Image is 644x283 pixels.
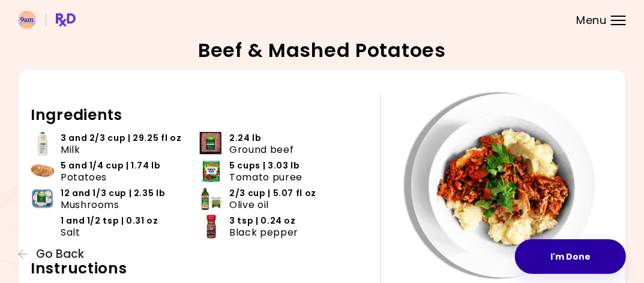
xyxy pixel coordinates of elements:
h2: Instructions [31,259,369,278]
span: Milk [61,144,80,155]
span: 3 tsp | 0.24 oz [229,215,296,227]
span: Tomato puree [229,171,302,183]
span: Potatoes [61,171,107,183]
span: 12 and 1/3 cup | 2.35 lb [61,188,165,199]
span: Salt [61,227,80,238]
span: 2/3 cup | 5.07 fl oz [229,188,316,199]
button: Go Back [18,248,90,261]
span: 1 and 1/2 tsp | 0.31 oz [61,215,158,227]
span: Ground beef [229,144,293,155]
button: I'm Done [515,239,626,274]
span: Black pepper [229,227,298,238]
span: 5 cups | 3.03 lb [229,160,299,171]
span: Go Back [36,248,84,261]
span: 5 and 1/4 cup | 1.74 lb [61,160,161,171]
h2: Beef & Mashed Potatoes [198,41,446,60]
span: Olive oil [229,199,269,210]
img: RxDiet [18,11,76,29]
span: Mushrooms [61,199,119,210]
span: Menu [576,15,607,26]
h2: Ingredients [31,106,369,125]
span: 2.24 lb [229,133,261,144]
span: 3 and 2/3 cup | 29.25 fl oz [61,133,181,144]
